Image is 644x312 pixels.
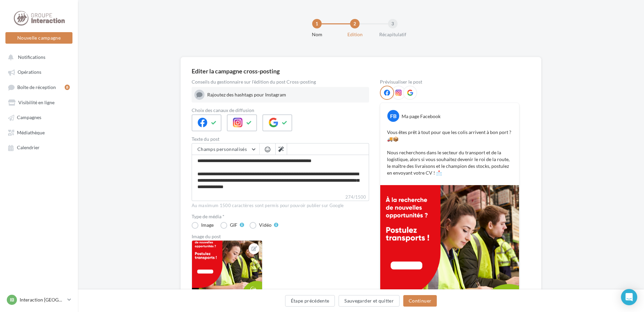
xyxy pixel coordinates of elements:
[192,214,369,219] label: Type de média *
[4,111,74,123] a: Campagnes
[312,19,322,28] div: 1
[18,69,41,75] span: Opérations
[18,54,45,60] span: Notifications
[387,129,512,176] p: Vous êtes prêt à tout pour que les colis arrivent à bon port ? 🚚📦 Nous recherchons dans le secteu...
[295,31,339,38] div: Nom
[5,293,72,306] a: IB Interaction [GEOGRAPHIC_DATA]
[20,296,65,303] p: Interaction [GEOGRAPHIC_DATA]
[4,51,71,63] button: Notifications
[192,203,369,209] div: Au maximum 1500 caractères sont permis pour pouvoir publier sur Google
[350,19,360,28] div: 2
[207,91,366,98] div: Rajoutez des hashtags pour Instagram
[192,143,259,155] button: Champs personnalisés
[197,146,247,152] span: Champs personnalisés
[380,80,519,84] div: Prévisualiser le post
[4,141,74,153] a: Calendrier
[17,115,41,120] span: Campagnes
[4,96,74,108] a: Visibilité en ligne
[17,84,56,90] span: Boîte de réception
[17,130,45,135] span: Médiathèque
[18,99,55,105] span: Visibilité en ligne
[403,295,437,307] button: Continuer
[371,31,414,38] div: Récapitulatif
[4,81,74,93] a: Boîte de réception8
[4,66,74,78] a: Opérations
[387,110,399,122] div: FB
[4,126,74,138] a: Médiathèque
[65,85,70,90] div: 8
[192,137,369,141] label: Texte du post
[333,31,377,38] div: Edition
[339,295,400,307] button: Sauvegarder et quitter
[5,32,72,44] button: Nouvelle campagne
[192,194,369,201] label: 274/1500
[192,234,369,239] div: Image du post
[388,19,398,28] div: 3
[285,295,335,307] button: Étape précédente
[402,113,441,120] div: Ma page Facebook
[259,223,272,227] div: Vidéo
[17,145,40,151] span: Calendrier
[201,223,214,227] div: Image
[230,223,237,227] div: GIF
[621,289,637,305] div: Open Intercom Messenger
[192,68,280,74] div: Editer la campagne cross-posting
[192,80,369,84] div: Conseils du gestionnaire sur l'édition du post Cross-posting
[192,108,369,113] label: Choix des canaux de diffusion
[10,296,14,303] span: IB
